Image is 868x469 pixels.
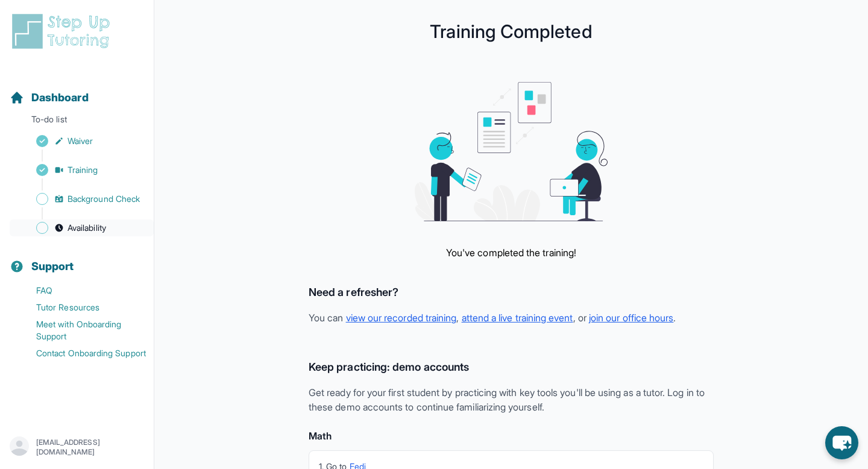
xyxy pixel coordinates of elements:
a: Dashboard [10,89,89,106]
button: Support [5,239,149,280]
button: Dashboard [5,70,149,111]
span: Waiver [68,135,93,147]
span: Availability [68,222,106,234]
button: [EMAIL_ADDRESS][DOMAIN_NAME] [10,436,144,458]
p: To-do list [5,113,149,130]
span: Background Check [68,193,140,205]
span: Training [68,164,98,176]
h4: Math [309,429,714,443]
a: attend a live training event [462,312,573,324]
h3: Need a refresher? [309,284,714,301]
h1: Training Completed [178,24,844,39]
a: Background Check [10,190,154,207]
a: Waiver [10,133,154,150]
a: Training [10,162,154,178]
a: Tutor Resources [10,299,154,316]
span: Dashboard [31,89,89,106]
a: FAQ [10,282,154,299]
a: Meet with Onboarding Support [10,316,154,345]
p: You can , , or . [309,310,714,325]
a: view our recorded training [346,312,457,324]
a: Availability [10,219,154,236]
button: chat-button [825,426,858,459]
img: logo [10,12,117,51]
a: join our office hours [589,312,673,324]
span: Support [31,258,74,275]
h3: Keep practicing: demo accounts [309,359,714,376]
p: [EMAIL_ADDRESS][DOMAIN_NAME] [36,438,144,457]
p: Get ready for your first student by practicing with key tools you'll be using as a tutor. Log in ... [309,385,714,414]
a: Contact Onboarding Support [10,345,154,362]
p: You've completed the training! [446,245,576,260]
img: meeting graphic [415,82,608,221]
